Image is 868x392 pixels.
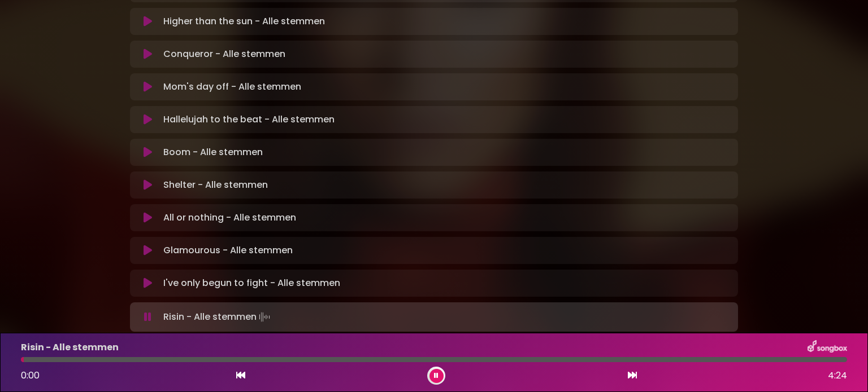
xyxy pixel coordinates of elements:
[163,276,340,290] p: I've only begun to fight - Alle stemmen
[163,146,263,159] p: Boom - Alle stemmen
[163,244,293,257] p: Glamourous - Alle stemmen
[163,80,301,94] p: Mom's day off - Alle stemmen
[21,341,119,354] p: Risin - Alle stemmen
[163,15,325,28] p: Higher than the sun - Alle stemmen
[257,309,272,325] img: waveform4.gif
[163,47,285,61] p: Conqueror - Alle stemmen
[808,340,847,355] img: songbox-logo-white.png
[163,178,268,192] p: Shelter - Alle stemmen
[21,369,40,382] span: 0:00
[163,309,272,325] p: Risin - Alle stemmen
[163,113,335,126] p: Hallelujah to the beat - Alle stemmen
[828,369,847,382] span: 4:24
[163,211,296,224] p: All or nothing - Alle stemmen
